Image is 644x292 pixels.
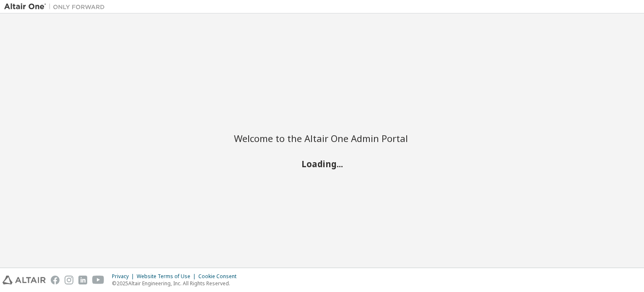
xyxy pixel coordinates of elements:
[137,273,198,280] div: Website Terms of Use
[3,276,46,284] img: altair_logo.svg
[112,280,241,287] p: © 2025 Altair Engineering, Inc. All Rights Reserved.
[4,3,109,11] img: Altair One
[234,132,410,144] h2: Welcome to the Altair One Admin Portal
[198,273,241,280] div: Cookie Consent
[234,158,410,169] h2: Loading...
[112,273,137,280] div: Privacy
[65,276,73,284] img: instagram.svg
[51,276,60,284] img: facebook.svg
[78,276,87,284] img: linkedin.svg
[92,276,104,284] img: youtube.svg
